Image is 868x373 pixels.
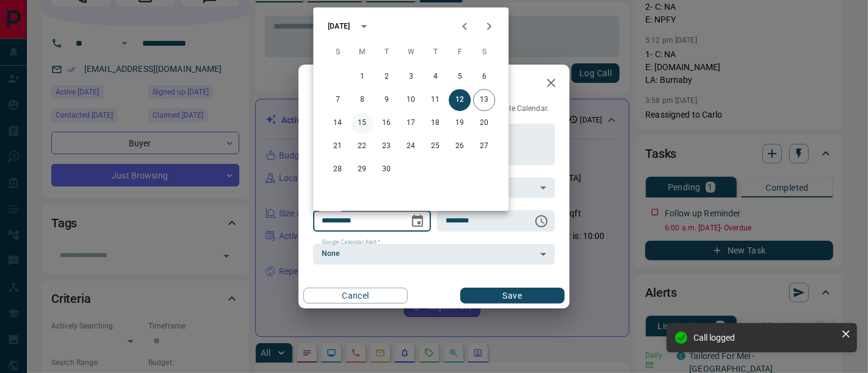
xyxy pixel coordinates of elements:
button: 21 [327,135,349,157]
button: 27 [473,135,495,157]
button: 11 [424,89,446,111]
button: 15 [351,112,373,134]
span: Sunday [327,40,349,65]
button: 9 [375,89,397,111]
button: 19 [449,112,471,134]
button: 26 [449,135,471,157]
button: 4 [424,66,446,88]
span: Saturday [473,40,495,65]
button: 8 [351,89,373,111]
button: Choose date, selected date is Sep 12, 2025 [405,209,430,233]
span: Tuesday [375,40,397,65]
button: 3 [400,66,422,88]
div: Call logged [693,333,836,343]
span: Monday [351,40,373,65]
button: 13 [473,89,495,111]
div: None [313,244,555,265]
div: [DATE] [328,21,350,32]
button: Previous month [452,14,477,38]
button: 14 [327,112,349,134]
button: 22 [351,135,373,157]
button: 16 [375,112,397,134]
button: 12 [449,89,471,111]
button: 23 [375,135,397,157]
label: Google Calendar Alert [322,238,380,246]
button: Next month [477,14,501,38]
button: Save [460,288,565,304]
button: 20 [473,112,495,134]
button: 29 [351,158,373,180]
button: 28 [327,158,349,180]
button: 6 [473,66,495,88]
button: 10 [400,89,422,111]
h2: Edit Task [298,65,378,104]
button: Cancel [303,288,408,304]
button: 7 [327,89,349,111]
span: Thursday [424,40,446,65]
button: 24 [400,135,422,157]
button: 5 [449,66,471,88]
button: 18 [424,112,446,134]
button: Choose time, selected time is 6:00 AM [529,209,554,233]
button: 30 [375,158,397,180]
span: Wednesday [400,40,422,65]
span: Friday [449,40,471,65]
button: 17 [400,112,422,134]
button: 1 [351,66,373,88]
button: 25 [424,135,446,157]
button: calendar view is open, switch to year view [353,16,374,37]
button: 2 [375,66,397,88]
